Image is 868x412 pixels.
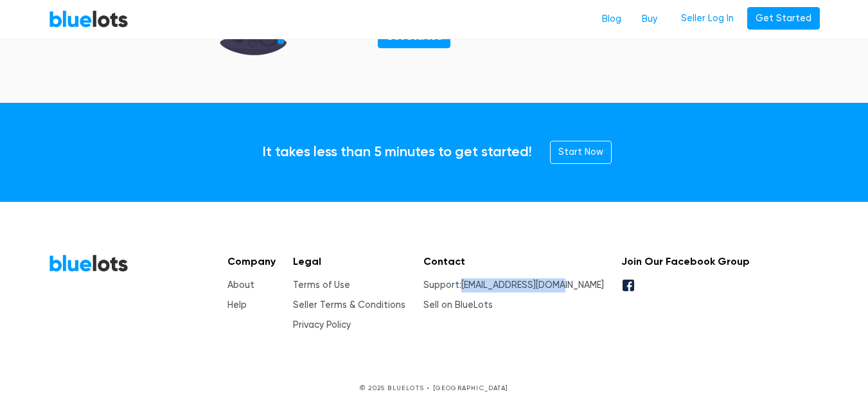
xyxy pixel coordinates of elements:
[423,278,604,292] li: Support:
[293,300,405,310] a: Seller Terms & Conditions
[632,7,668,31] a: Buy
[423,255,604,267] h5: Contact
[293,280,350,291] a: Terms of Use
[227,280,254,291] a: About
[262,144,532,161] h4: It takes less than 5 minutes to get started!
[673,7,742,30] a: Seller Log In
[49,254,128,273] a: BlueLots
[747,7,820,30] a: Get Started
[461,280,604,291] a: [EMAIL_ADDRESS][DOMAIN_NAME]
[227,255,276,267] h5: Company
[227,300,247,310] a: Help
[423,300,493,310] a: Sell on BlueLots
[49,10,128,28] a: BlueLots
[293,319,351,330] a: Privacy Policy
[49,383,820,393] p: © 2025 BLUELOTS • [GEOGRAPHIC_DATA]
[592,7,632,31] a: Blog
[621,255,750,267] h5: Join Our Facebook Group
[550,141,612,164] a: Start Now
[293,255,405,267] h5: Legal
